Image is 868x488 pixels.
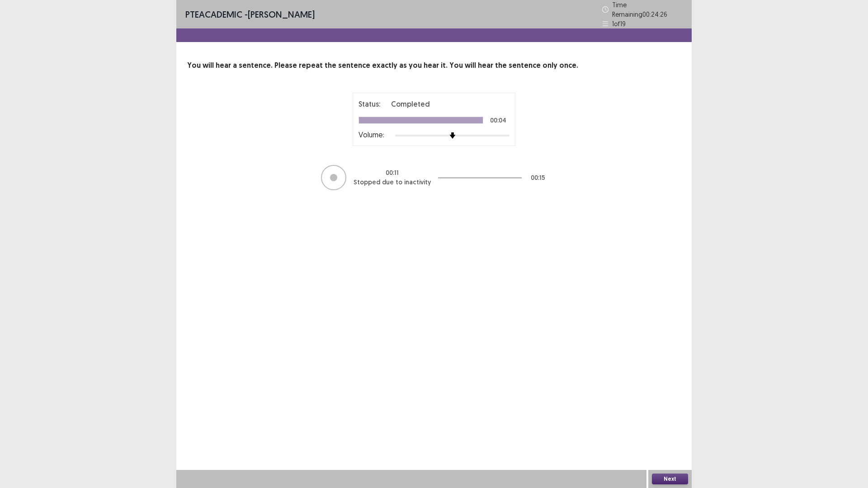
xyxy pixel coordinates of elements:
[652,474,688,484] button: Next
[187,60,681,71] p: You will hear a sentence. Please repeat the sentence exactly as you hear it. You will hear the se...
[490,117,506,123] p: 00:04
[185,8,315,21] p: - [PERSON_NAME]
[612,19,626,28] p: 1 of 19
[354,178,431,187] p: Stopped due to inactivity
[185,9,242,20] span: PTE academic
[449,132,456,139] img: arrow-thumb
[391,99,430,109] p: Completed
[386,168,399,178] p: 00 : 11
[359,129,384,140] p: Volume:
[531,173,545,183] p: 00 : 15
[359,99,380,109] p: Status:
